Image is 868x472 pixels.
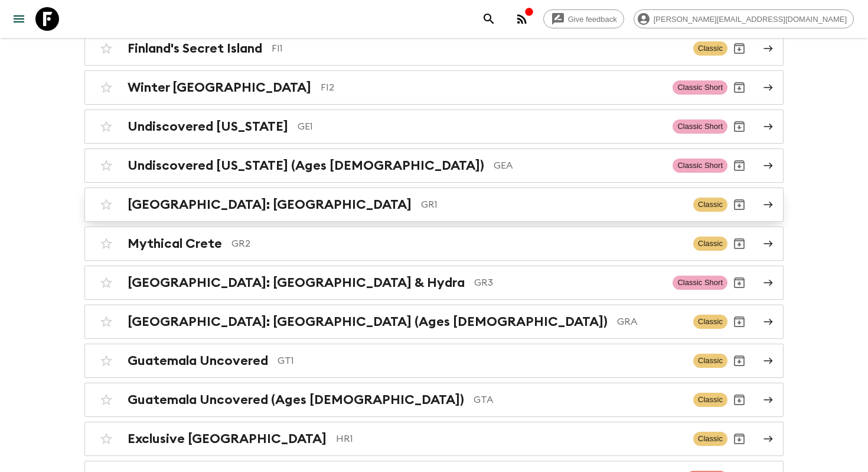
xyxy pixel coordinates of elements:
button: Archive [727,388,751,412]
span: Classic [693,354,727,368]
button: Archive [727,427,751,451]
span: Classic [693,41,727,56]
a: Give feedback [543,9,624,28]
p: FI2 [321,80,663,95]
span: [PERSON_NAME][EMAIL_ADDRESS][DOMAIN_NAME] [647,15,853,24]
span: Classic Short [673,80,727,95]
a: Undiscovered [US_STATE]GE1Classic ShortArchive [84,109,784,144]
button: menu [7,7,31,31]
button: Archive [727,37,751,60]
a: Exclusive [GEOGRAPHIC_DATA]HR1ClassicArchive [84,422,784,456]
span: Classic Short [673,276,727,290]
h2: Exclusive [GEOGRAPHIC_DATA] [128,431,327,447]
a: [GEOGRAPHIC_DATA]: [GEOGRAPHIC_DATA] & HydraGR3Classic ShortArchive [84,266,784,300]
a: Guatemala UncoveredGT1ClassicArchive [84,344,784,378]
h2: [GEOGRAPHIC_DATA]: [GEOGRAPHIC_DATA] & Hydra [128,275,465,290]
h2: Guatemala Uncovered (Ages [DEMOGRAPHIC_DATA]) [128,392,464,408]
button: Archive [727,232,751,256]
p: GT1 [278,354,684,368]
div: [PERSON_NAME][EMAIL_ADDRESS][DOMAIN_NAME] [634,9,854,28]
p: GTA [474,393,684,407]
a: Guatemala Uncovered (Ages [DEMOGRAPHIC_DATA])GTAClassicArchive [84,383,784,417]
h2: Guatemala Uncovered [128,353,268,368]
p: GR3 [474,276,663,290]
span: Classic [693,315,727,329]
a: [GEOGRAPHIC_DATA]: [GEOGRAPHIC_DATA]GR1ClassicArchive [84,187,784,222]
button: Archive [727,154,751,177]
h2: Mythical Crete [128,236,222,251]
a: Undiscovered [US_STATE] (Ages [DEMOGRAPHIC_DATA])GEAClassic ShortArchive [84,148,784,183]
button: Archive [727,349,751,373]
h2: [GEOGRAPHIC_DATA]: [GEOGRAPHIC_DATA] [128,197,412,212]
button: Archive [727,310,751,334]
p: FI1 [272,41,684,56]
button: Archive [727,193,751,216]
h2: Winter [GEOGRAPHIC_DATA] [128,80,311,95]
button: search adventures [477,7,501,31]
span: Classic [693,393,727,407]
p: GR1 [421,198,684,212]
a: Winter [GEOGRAPHIC_DATA]FI2Classic ShortArchive [84,70,784,105]
p: GE1 [298,119,663,134]
p: GRA [617,315,684,329]
h2: [GEOGRAPHIC_DATA]: [GEOGRAPHIC_DATA] (Ages [DEMOGRAPHIC_DATA]) [128,314,608,329]
a: Mythical CreteGR2ClassicArchive [84,227,784,261]
span: Classic Short [673,119,727,134]
p: HR1 [336,432,684,446]
p: GEA [494,159,663,173]
h2: Finland's Secret Island [128,41,262,56]
span: Classic [693,237,727,251]
span: Give feedback [562,15,624,24]
p: GR2 [231,237,684,251]
h2: Undiscovered [US_STATE] (Ages [DEMOGRAPHIC_DATA]) [128,158,484,173]
span: Classic Short [673,159,727,173]
button: Archive [727,76,751,99]
span: Classic [693,432,727,446]
a: [GEOGRAPHIC_DATA]: [GEOGRAPHIC_DATA] (Ages [DEMOGRAPHIC_DATA])GRAClassicArchive [84,305,784,339]
span: Classic [693,198,727,212]
button: Archive [727,115,751,138]
button: Archive [727,271,751,295]
a: Finland's Secret IslandFI1ClassicArchive [84,31,784,66]
h2: Undiscovered [US_STATE] [128,119,288,134]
